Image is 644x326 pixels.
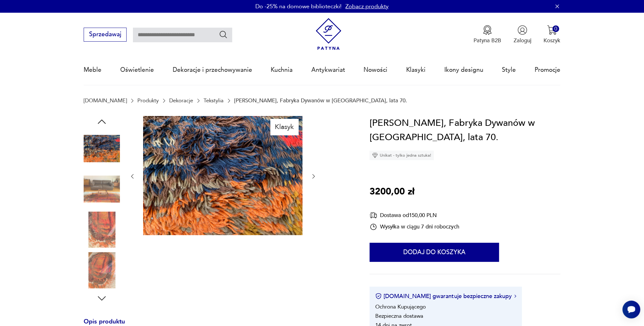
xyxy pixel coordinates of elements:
a: [DOMAIN_NAME] [84,98,127,104]
img: Zdjęcie produktu Dywan Płomień, Fabryka Dywanów w Kietrzu, lata 70. [143,116,302,235]
a: Nowości [364,55,387,85]
img: Ikona dostawy [370,211,377,219]
a: Dekoracje i przechowywanie [172,55,252,85]
a: Dekoracje [169,98,193,104]
img: Zdjęcie produktu Dywan Płomień, Fabryka Dywanów w Kietrzu, lata 70. [84,131,120,167]
button: Sprzedawaj [84,28,127,42]
a: Oświetlenie [120,55,154,85]
img: Patyna - sklep z meblami i dekoracjami vintage [313,18,345,50]
p: Zaloguj [513,37,531,44]
iframe: Smartsupp widget button [622,301,640,318]
p: Do -25% na domowe biblioteczki! [255,3,342,10]
button: Dodaj do koszyka [370,243,499,262]
a: Zobacz produkty [345,3,389,10]
img: Zdjęcie produktu Dywan Płomień, Fabryka Dywanów w Kietrzu, lata 70. [84,212,120,248]
button: [DOMAIN_NAME] gwarantuje bezpieczne zakupy [375,292,516,300]
div: Wysyłka w ciągu 7 dni roboczych [370,223,459,231]
p: [PERSON_NAME], Fabryka Dywanów w [GEOGRAPHIC_DATA], lata 70. [234,98,407,104]
button: Zaloguj [513,25,531,44]
a: Meble [84,55,101,85]
a: Ikona medaluPatyna B2B [474,25,501,44]
button: Szukaj [219,30,228,39]
img: Ikona certyfikatu [375,293,382,299]
a: Kuchnia [271,55,293,85]
img: Ikona diamentu [372,153,378,158]
li: Ochrona Kupującego [375,303,426,310]
div: Unikat - tylko jedna sztuka! [370,151,434,160]
img: Ikona strzałki w prawo [514,295,516,298]
p: Koszyk [544,37,560,44]
a: Tekstylia [204,98,224,104]
a: Produkty [137,98,159,104]
a: Sprzedawaj [84,32,127,37]
a: Style [502,55,516,85]
img: Ikonka użytkownika [517,25,527,35]
p: Patyna B2B [474,37,501,44]
h1: [PERSON_NAME], Fabryka Dywanów w [GEOGRAPHIC_DATA], lata 70. [370,116,560,145]
div: Dostawa od 150,00 PLN [370,211,459,219]
a: Promocje [535,55,560,85]
div: Klasyk [270,119,299,135]
img: Zdjęcie produktu Dywan Płomień, Fabryka Dywanów w Kietrzu, lata 70. [84,252,120,288]
a: Klasyki [406,55,426,85]
img: Zdjęcie produktu Dywan Płomień, Fabryka Dywanów w Kietrzu, lata 70. [84,171,120,207]
button: 0Koszyk [544,25,560,44]
img: Ikona koszyka [547,25,557,35]
img: Ikona medalu [482,25,492,35]
a: Ikony designu [444,55,483,85]
p: 3200,00 zł [370,185,414,199]
li: Bezpieczna dostawa [375,312,423,320]
button: Patyna B2B [474,25,501,44]
a: Antykwariat [311,55,345,85]
div: 0 [552,25,559,32]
